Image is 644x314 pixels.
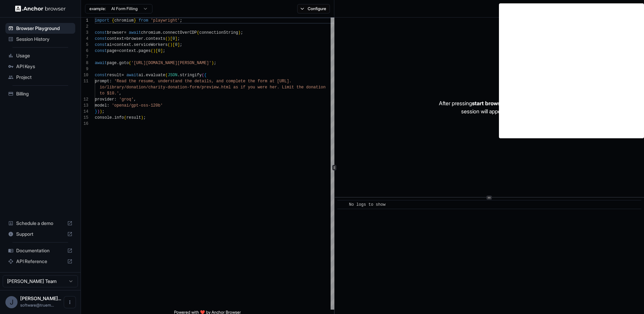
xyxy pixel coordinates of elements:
[81,78,88,84] div: 11
[107,49,117,53] span: page
[95,97,114,102] span: provider
[5,88,75,99] div: Billing
[95,49,107,53] span: const
[107,36,124,41] span: context
[172,42,175,47] span: [
[151,18,180,23] span: 'playwright'
[81,115,88,121] div: 15
[175,36,177,41] span: ]
[124,115,126,120] span: (
[129,30,141,35] span: await
[127,36,143,41] span: browser
[16,36,73,42] span: Session History
[107,73,121,78] span: result
[127,73,139,78] span: await
[100,91,119,96] span: to $10.'
[121,73,124,78] span: =
[81,24,88,30] div: 2
[81,54,88,60] div: 7
[160,49,163,53] span: ]
[95,30,107,35] span: const
[180,18,182,23] span: ;
[20,303,54,308] span: software@truemeter.com
[297,4,330,13] button: Configure
[151,49,153,53] span: (
[168,73,177,78] span: JSON
[95,42,107,47] span: const
[112,103,163,108] span: 'openai/gpt-oss-120b'
[146,73,165,78] span: evaluate
[241,30,243,35] span: ;
[143,73,146,78] span: .
[95,115,112,120] span: console
[134,97,136,102] span: ,
[81,60,88,66] div: 8
[170,36,172,41] span: [
[81,96,88,103] div: 12
[177,42,180,47] span: ]
[119,97,134,102] span: 'groq'
[89,6,106,11] span: example:
[163,30,197,35] span: connectOverCDP
[64,296,76,308] button: Open menu
[168,42,170,47] span: (
[16,220,64,227] span: Schedule a demo
[16,25,73,32] span: Browser Playground
[5,23,75,34] div: Browser Playground
[202,73,204,78] span: (
[114,79,236,84] span: 'Read the resume, understand the details, and comp
[238,30,241,35] span: )
[212,61,214,65] span: )
[95,18,109,23] span: import
[131,42,134,47] span: .
[100,109,102,114] span: )
[119,61,129,65] span: goto
[129,61,131,65] span: (
[112,42,114,47] span: =
[221,85,326,90] span: html as if you were her. Limit the donation
[197,30,199,35] span: (
[158,49,160,53] span: 0
[143,115,146,120] span: ;
[180,42,182,47] span: ;
[177,36,180,41] span: ;
[153,49,156,53] span: )
[119,91,121,96] span: ,
[139,49,151,53] span: pages
[16,63,73,70] span: API Keys
[165,73,168,78] span: (
[139,73,143,78] span: ai
[16,52,73,59] span: Usage
[5,50,75,61] div: Usage
[15,5,66,12] img: Anchor Logo
[114,115,124,120] span: info
[124,36,126,41] span: =
[114,18,134,23] span: chromium
[5,34,75,45] div: Session History
[20,295,61,301] span: Jonathan Cornelius
[180,73,202,78] span: stringify
[107,103,109,108] span: :
[5,72,75,83] div: Project
[134,42,168,47] span: serviceWorkers
[139,18,148,23] span: from
[114,42,131,47] span: context
[117,61,119,65] span: .
[95,36,107,41] span: const
[16,74,73,81] span: Project
[81,30,88,36] div: 3
[16,247,64,254] span: Documentation
[163,49,165,53] span: ;
[100,85,221,90] span: io/library/donation/charity-donation-form/preview.
[341,201,344,208] span: ​
[81,109,88,115] div: 14
[95,73,107,78] span: const
[236,79,292,84] span: lete the form at [URL].
[199,30,238,35] span: connectionString
[81,72,88,78] div: 10
[81,103,88,109] div: 13
[141,30,161,35] span: chromium
[136,49,138,53] span: .
[119,49,136,53] span: context
[95,109,97,114] span: }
